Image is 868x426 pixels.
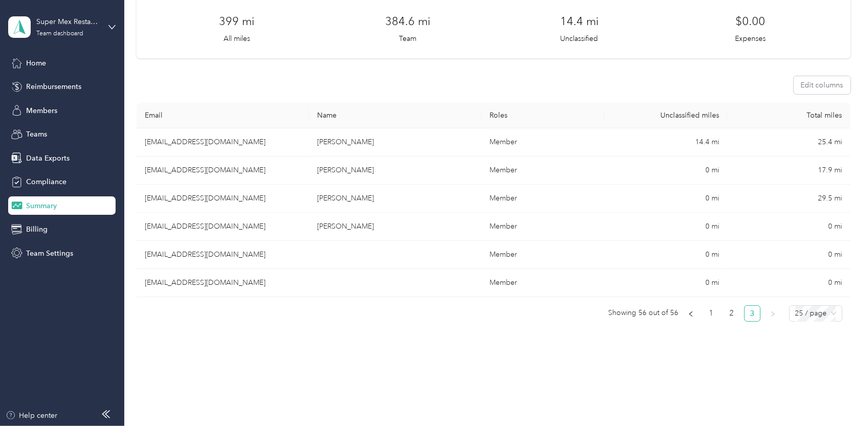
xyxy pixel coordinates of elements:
[727,103,851,128] th: Total miles
[727,213,851,241] td: 0 mi
[481,128,605,156] td: Member
[481,269,605,297] td: Member
[744,305,761,322] li: 3
[26,248,73,259] span: Team Settings
[604,156,727,185] td: 0 mi
[727,241,851,269] td: 0 mi
[795,306,836,321] span: 25 / page
[137,269,309,297] td: tessa_mcdiarmid@yahoo.com
[724,305,740,322] li: 2
[26,224,48,235] span: Billing
[704,306,719,321] a: 1
[604,128,727,156] td: 14.4 mi
[736,13,765,30] h3: $0.00
[794,76,851,94] button: Edit columns
[683,305,699,322] button: left
[6,410,58,421] button: Help center
[724,306,740,321] a: 2
[137,213,309,241] td: amandapenaloza.ap01@gmail.com
[560,13,598,30] h3: 14.4 mi
[560,33,598,44] p: Unclassified
[137,103,309,128] th: Email
[770,311,776,317] span: right
[26,176,66,187] span: Compliance
[385,13,430,30] h3: 384.6 mi
[137,185,309,213] td: beeocampo91@gmail.com
[26,81,81,92] span: Reimbursements
[727,185,851,213] td: 29.5 mi
[481,213,605,241] td: Member
[36,16,100,27] div: Super Mex Restaurants, Inc.
[36,31,83,37] div: Team dashboard
[137,156,309,185] td: mancia_o@yahoo.com
[727,269,851,297] td: 0 mi
[703,305,720,322] li: 1
[765,305,781,322] button: right
[481,241,605,269] td: Member
[309,128,481,156] td: Dominique Jimenez
[745,306,760,321] a: 3
[481,103,605,128] th: Roles
[481,156,605,185] td: Member
[735,33,766,44] p: Expenses
[137,241,309,269] td: thongmisterlbcca@gmail.com
[727,156,851,185] td: 17.9 mi
[219,13,254,30] h3: 399 mi
[604,213,727,241] td: 0 mi
[26,58,46,69] span: Home
[683,305,699,322] li: Previous Page
[26,105,57,116] span: Members
[399,33,416,44] p: Team
[604,269,727,297] td: 0 mi
[604,185,727,213] td: 0 mi
[26,153,70,164] span: Data Exports
[604,241,727,269] td: 0 mi
[309,185,481,213] td: Beatriz Ocampo
[26,129,47,140] span: Teams
[309,213,481,241] td: Amanda Penaloza
[26,200,57,211] span: Summary
[609,305,679,321] span: Showing 56 out of 56
[224,33,250,44] p: All miles
[789,305,842,322] div: Page Size
[604,103,727,128] th: Unclassified miles
[727,128,851,156] td: 25.4 mi
[309,156,481,185] td: Oscar Mancia
[765,305,781,322] li: Next Page
[811,369,868,426] iframe: Everlance-gr Chat Button Frame
[309,103,481,128] th: Name
[481,185,605,213] td: Member
[137,128,309,156] td: dejimenez113@gmail.com
[688,311,694,317] span: left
